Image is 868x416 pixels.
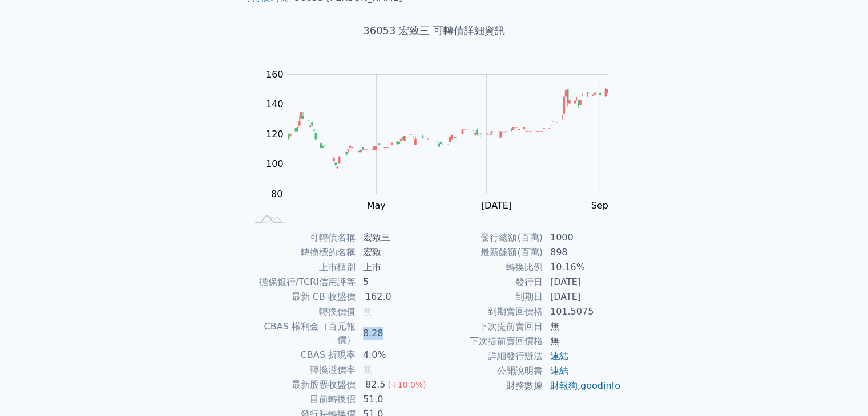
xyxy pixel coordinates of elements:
[580,380,620,391] a: goodinfo
[271,189,282,199] tspan: 80
[550,365,568,376] a: 連結
[543,289,621,304] td: [DATE]
[434,260,543,275] td: 轉換比例
[363,364,372,375] span: 無
[363,306,372,317] span: 無
[434,364,543,378] td: 公開說明書
[233,23,635,39] h1: 36053 宏致三 可轉債詳細資訊
[543,334,621,349] td: 無
[366,200,385,211] tspan: May
[356,319,434,348] td: 8.28
[356,230,434,245] td: 宏致三
[434,304,543,319] td: 到期賣回價格
[363,378,388,391] div: 82.5
[481,200,512,211] tspan: [DATE]
[247,275,356,289] td: 擔保銀行/TCRI信用評等
[434,349,543,364] td: 詳細發行辦法
[434,334,543,349] td: 下次提前賣回價格
[387,380,426,389] span: (+10.0%)
[543,260,621,275] td: 10.16%
[247,377,356,392] td: 最新股票收盤價
[434,275,543,289] td: 發行日
[591,200,608,211] tspan: Sep
[434,319,543,334] td: 下次提前賣回日
[266,69,284,80] tspan: 160
[356,348,434,362] td: 4.0%
[363,290,394,304] div: 162.0
[356,260,434,275] td: 上市
[434,378,543,393] td: 財務數據
[356,245,434,260] td: 宏致
[543,304,621,319] td: 101.5075
[434,230,543,245] td: 發行總額(百萬)
[260,69,625,234] g: Chart
[356,275,434,289] td: 5
[247,245,356,260] td: 轉換標的名稱
[543,275,621,289] td: [DATE]
[266,99,284,109] tspan: 140
[247,392,356,407] td: 目前轉換價
[247,289,356,304] td: 最新 CB 收盤價
[543,378,621,393] td: ,
[247,260,356,275] td: 上市櫃別
[356,392,434,407] td: 51.0
[543,230,621,245] td: 1000
[550,380,578,391] a: 財報狗
[266,158,284,169] tspan: 100
[434,289,543,304] td: 到期日
[543,245,621,260] td: 898
[247,348,356,362] td: CBAS 折現率
[247,230,356,245] td: 可轉債名稱
[266,129,284,140] tspan: 120
[247,319,356,348] td: CBAS 權利金（百元報價）
[247,362,356,377] td: 轉換溢價率
[550,350,568,361] a: 連結
[247,304,356,319] td: 轉換價值
[543,319,621,334] td: 無
[434,245,543,260] td: 最新餘額(百萬)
